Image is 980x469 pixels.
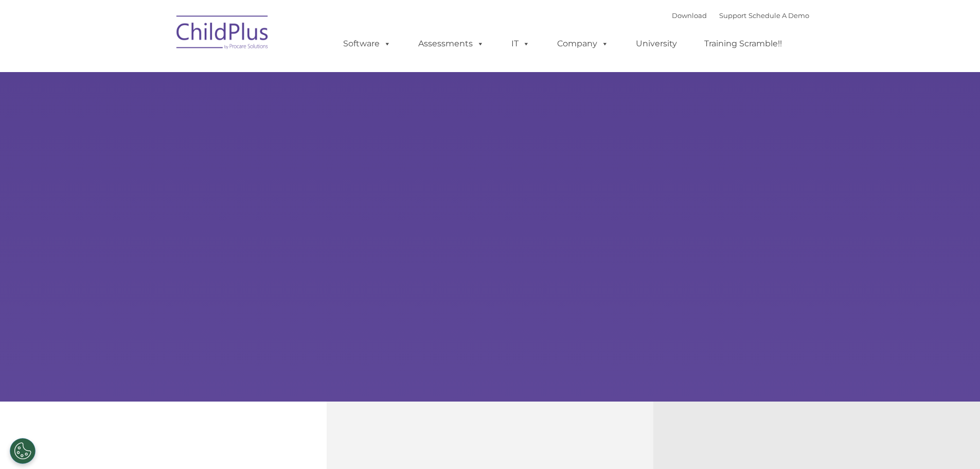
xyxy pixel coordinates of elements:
a: Training Scramble!! [694,33,792,54]
font: | [672,11,809,20]
a: Support [719,11,746,20]
a: Company [547,33,619,54]
img: ChildPlus by Procare Solutions [171,8,274,60]
a: Assessments [408,33,494,54]
a: University [626,33,687,54]
a: Schedule A Demo [749,11,809,20]
a: Software [333,33,401,54]
a: IT [501,33,540,54]
a: Download [672,11,707,20]
button: Cookies Settings [10,438,35,464]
